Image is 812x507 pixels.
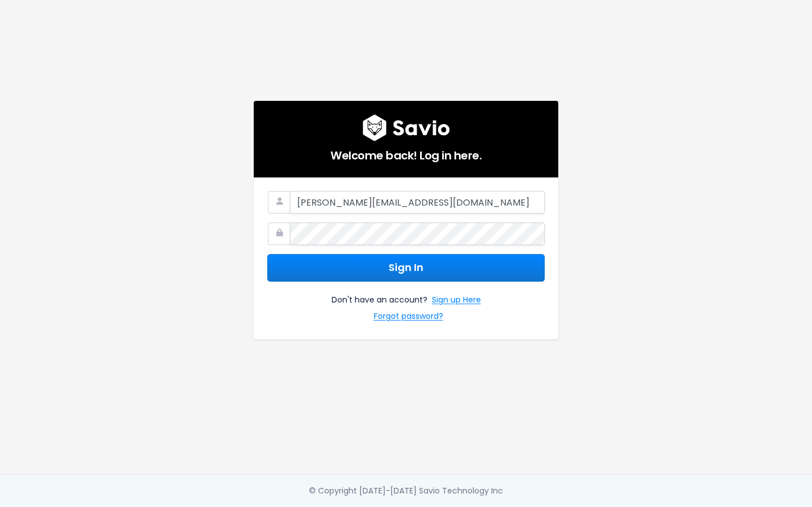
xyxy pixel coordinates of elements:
[267,282,545,326] div: Don't have an account?
[290,191,545,214] input: Your Work Email Address
[267,141,545,164] h5: Welcome back! Log in here.
[267,254,545,282] button: Sign In
[374,309,443,326] a: Forgot password?
[363,114,450,141] img: logo600x187.a314fd40982d.png
[432,293,481,309] a: Sign up Here
[309,484,503,498] div: © Copyright [DATE]-[DATE] Savio Technology Inc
